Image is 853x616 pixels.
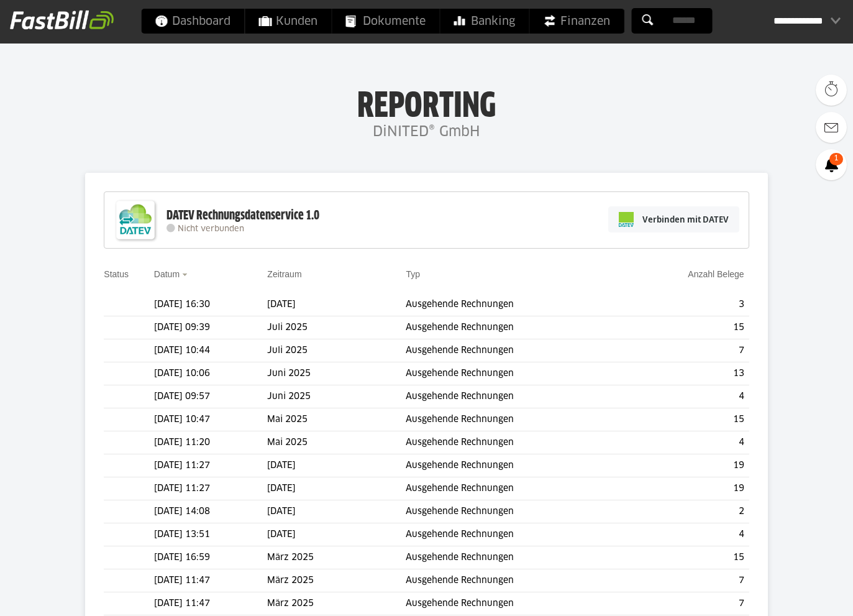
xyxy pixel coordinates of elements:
[154,569,268,592] td: [DATE] 11:47
[625,293,749,316] td: 3
[406,339,625,362] td: Ausgehende Rechnungen
[625,408,749,431] td: 15
[642,213,729,226] span: Verbinden mit DATEV
[258,9,317,34] span: Kunden
[625,500,749,523] td: 2
[406,592,625,615] td: Ausgehende Rechnungen
[406,523,625,546] td: Ausgehende Rechnungen
[267,385,406,408] td: Juni 2025
[154,385,268,408] td: [DATE] 09:57
[625,592,749,615] td: 7
[625,385,749,408] td: 4
[625,477,749,500] td: 19
[406,477,625,500] td: Ausgehende Rechnungen
[154,454,268,477] td: [DATE] 11:27
[154,362,268,385] td: [DATE] 10:06
[267,408,406,431] td: Mai 2025
[267,339,406,362] td: Juli 2025
[154,592,268,615] td: [DATE] 11:47
[625,546,749,569] td: 15
[267,569,406,592] td: März 2025
[619,212,634,227] img: pi-datev-logo-farbig-24.svg
[154,408,268,431] td: [DATE] 10:47
[454,9,515,34] span: Banking
[166,208,319,224] div: DATEV Rechnungsdatenservice 1.0
[406,293,625,316] td: Ausgehende Rechnungen
[267,500,406,523] td: [DATE]
[182,274,190,276] img: sort_desc.gif
[688,269,744,279] a: Anzahl Belege
[543,9,610,34] span: Finanzen
[406,269,420,279] a: Typ
[816,149,847,180] a: 1
[406,500,625,523] td: Ausgehende Rechnungen
[104,269,129,279] a: Status
[267,269,301,279] a: Zeitraum
[267,293,406,316] td: [DATE]
[267,454,406,477] td: [DATE]
[178,225,244,233] span: Nicht verbunden
[267,362,406,385] td: Juni 2025
[625,316,749,339] td: 15
[154,546,268,569] td: [DATE] 16:59
[625,569,749,592] td: 7
[154,339,268,362] td: [DATE] 10:44
[267,523,406,546] td: [DATE]
[406,385,625,408] td: Ausgehende Rechnungen
[625,523,749,546] td: 4
[154,523,268,546] td: [DATE] 13:51
[267,477,406,500] td: [DATE]
[406,431,625,454] td: Ausgehende Rechnungen
[267,316,406,339] td: Juli 2025
[154,269,180,279] a: Datum
[10,10,114,30] img: fastbill_logo_white.png
[756,579,841,610] iframe: Öffnet ein Widget, in dem Sie weitere Informationen finden
[111,195,160,245] img: DATEV-Datenservice Logo
[529,9,624,34] a: Finanzen
[332,9,439,34] a: Dokumente
[155,9,230,34] span: Dashboard
[124,88,729,120] h1: Reporting
[154,293,268,316] td: [DATE] 16:30
[154,500,268,523] td: [DATE] 14:08
[625,431,749,454] td: 4
[141,9,244,34] a: Dashboard
[267,592,406,615] td: März 2025
[829,153,843,165] span: 1
[440,9,529,34] a: Banking
[154,316,268,339] td: [DATE] 09:39
[406,454,625,477] td: Ausgehende Rechnungen
[245,9,331,34] a: Kunden
[406,408,625,431] td: Ausgehende Rechnungen
[154,477,268,500] td: [DATE] 11:27
[406,316,625,339] td: Ausgehende Rechnungen
[625,339,749,362] td: 7
[154,431,268,454] td: [DATE] 11:20
[267,431,406,454] td: Mai 2025
[267,546,406,569] td: März 2025
[625,454,749,477] td: 19
[406,569,625,592] td: Ausgehende Rechnungen
[406,546,625,569] td: Ausgehende Rechnungen
[625,362,749,385] td: 13
[608,206,739,232] a: Verbinden mit DATEV
[406,362,625,385] td: Ausgehende Rechnungen
[345,9,426,34] span: Dokumente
